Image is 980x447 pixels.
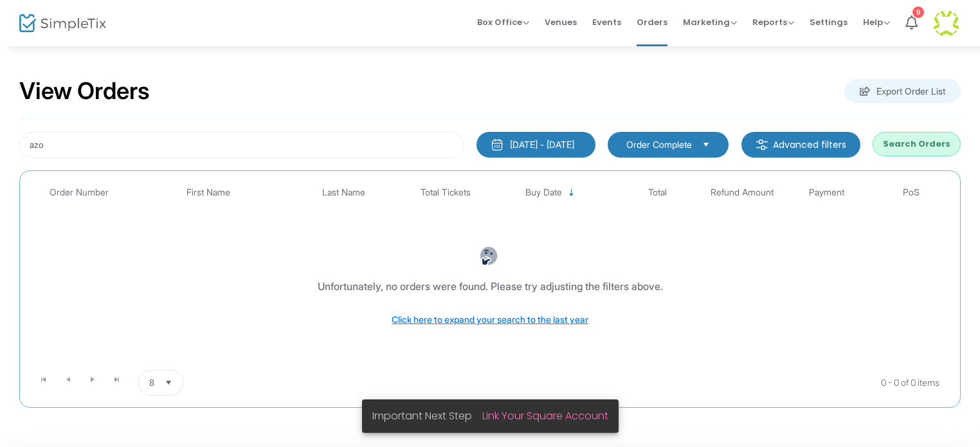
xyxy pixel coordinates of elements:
kendo-pager-info: 0 - 0 of 0 items [311,370,939,396]
span: Settings [810,6,848,39]
button: Search Orders [873,132,961,156]
div: Data table [26,178,954,365]
div: 9 [912,6,924,18]
span: Order Number [50,187,109,198]
span: Events [592,6,621,39]
span: 8 [149,376,154,389]
span: Payment [809,187,844,198]
button: Select [697,138,715,152]
span: Marketing [683,16,737,28]
m-button: Advanced filters [741,132,860,158]
span: Order Complete [626,138,692,151]
button: [DATE] - [DATE] [476,132,595,158]
h2: View Orders [19,77,150,105]
span: Last Name [322,187,365,198]
span: Sortable [567,188,577,198]
th: Total Tickets [403,178,488,208]
img: filter [756,138,768,151]
input: Search by name, email, phone, order number, ip address, or last 4 digits of card [19,132,464,158]
span: Reports [752,16,794,28]
span: Venues [545,6,577,39]
button: Select [159,370,177,395]
img: monthly [491,138,504,151]
span: Orders [637,6,667,39]
div: [DATE] - [DATE] [510,138,574,151]
span: Box Office [477,16,529,28]
a: Link Your Square Account [482,408,608,423]
span: First Name [186,187,230,198]
div: Unfortunately, no orders were found. Please try adjusting the filters above. [318,278,663,294]
th: Refund Amount [700,178,785,208]
span: PoS [903,187,920,198]
span: Help [863,16,890,28]
span: Click here to expand your search to the last year [392,314,588,325]
th: Total [615,178,700,208]
img: face-thinking.png [479,246,498,266]
span: Buy Date [525,187,562,198]
span: Important Next Step [372,408,482,423]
